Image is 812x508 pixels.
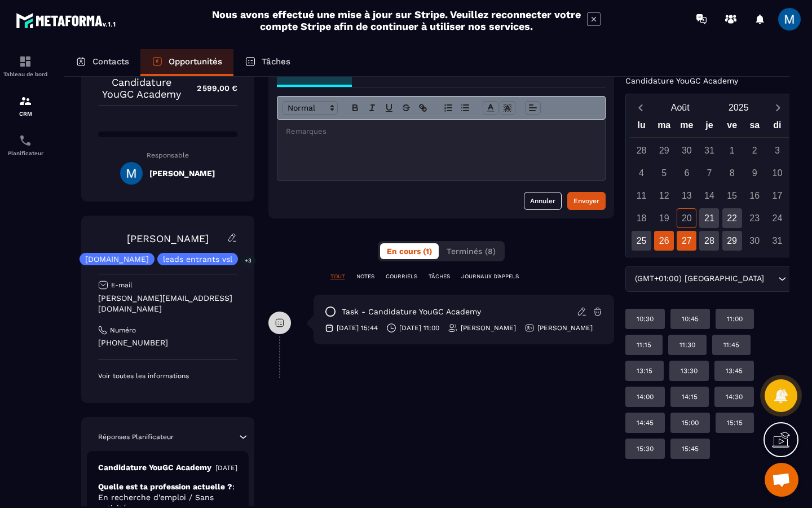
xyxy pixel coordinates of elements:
[3,71,48,77] p: Tableau de bord
[677,141,696,160] div: 30
[64,49,140,76] a: Contacts
[722,141,742,160] div: 1
[356,273,374,281] p: NOTES
[767,273,775,285] input: Search for option
[98,338,237,348] p: [PHONE_NUMBER]
[654,141,674,160] div: 29
[765,463,798,497] a: Ouvrir le chat
[169,56,222,67] p: Opportunités
[677,186,696,205] div: 13
[722,186,742,205] div: 15
[743,117,766,137] div: sa
[429,273,450,281] p: TÂCHES
[681,366,698,375] p: 13:30
[19,55,32,68] img: formation
[85,255,149,263] p: [DOMAIN_NAME]
[723,340,739,349] p: 11:45
[630,117,789,251] div: Calendar wrapper
[92,56,129,67] p: Contacts
[337,323,378,332] p: [DATE] 15:44
[149,169,215,178] h5: [PERSON_NAME]
[630,100,651,115] button: Previous month
[698,117,721,137] div: je
[632,186,651,205] div: 11
[233,49,302,76] a: Tâches
[767,163,787,183] div: 10
[19,134,32,147] img: scheduler
[654,231,674,251] div: 26
[699,186,719,205] div: 14
[3,150,48,156] p: Planificateur
[630,141,789,251] div: Calendar days
[630,117,653,137] div: lu
[386,273,417,281] p: COURRIELS
[677,208,696,228] div: 20
[722,231,742,251] div: 29
[727,314,743,323] p: 11:00
[682,444,699,453] p: 15:45
[98,371,237,380] p: Voir toutes les informations
[654,186,674,205] div: 12
[766,117,788,137] div: di
[768,100,789,115] button: Next month
[3,111,48,117] p: CRM
[461,273,519,281] p: JOURNAUX D'APPELS
[637,366,652,375] p: 13:15
[682,392,698,401] p: 14:15
[625,266,794,292] div: Search for option
[745,141,765,160] div: 2
[447,247,496,256] span: Terminés (8)
[567,192,606,210] button: Envoyer
[461,323,516,332] p: [PERSON_NAME]
[211,8,581,32] h2: Nous avons effectué une mise à jour sur Stripe. Veuillez reconnecter votre compte Stripe afin de ...
[767,208,787,228] div: 24
[215,463,237,472] p: [DATE]
[699,163,719,183] div: 7
[98,432,174,441] p: Réponses Planificateur
[767,141,787,160] div: 3
[709,98,768,117] button: Open years overlay
[745,163,765,183] div: 9
[767,186,787,205] div: 17
[342,306,481,317] p: task - Candidature YouGC Academy
[524,192,562,210] button: Annuler
[127,233,209,244] a: [PERSON_NAME]
[380,243,439,259] button: En cours (1)
[677,231,696,251] div: 27
[186,77,237,99] p: 2 599,00 €
[537,323,593,332] p: [PERSON_NAME]
[637,392,654,401] p: 14:00
[726,392,743,401] p: 14:30
[632,231,651,251] div: 25
[745,231,765,251] div: 30
[3,46,48,86] a: formationformationTableau de bord
[573,195,599,207] div: Envoyer
[111,281,133,290] p: E-mail
[440,243,502,259] button: Terminés (8)
[653,117,676,137] div: ma
[722,208,742,228] div: 22
[3,125,48,165] a: schedulerschedulerPlanificateur
[745,186,765,205] div: 16
[726,366,743,375] p: 13:45
[632,163,651,183] div: 4
[637,314,654,323] p: 10:30
[699,141,719,160] div: 31
[140,49,233,76] a: Opportunités
[679,340,695,349] p: 11:30
[676,117,698,137] div: me
[767,231,787,251] div: 31
[98,462,211,473] p: Candidature YouGC Academy
[98,293,237,314] p: [PERSON_NAME][EMAIL_ADDRESS][DOMAIN_NAME]
[654,163,674,183] div: 5
[19,94,32,108] img: formation
[387,247,432,256] span: En cours (1)
[651,98,710,117] button: Open months overlay
[682,418,699,427] p: 15:00
[721,117,743,137] div: ve
[241,255,255,266] p: +3
[637,418,654,427] p: 14:45
[163,255,232,263] p: leads entrants vsl
[722,163,742,183] div: 8
[16,10,117,30] img: logo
